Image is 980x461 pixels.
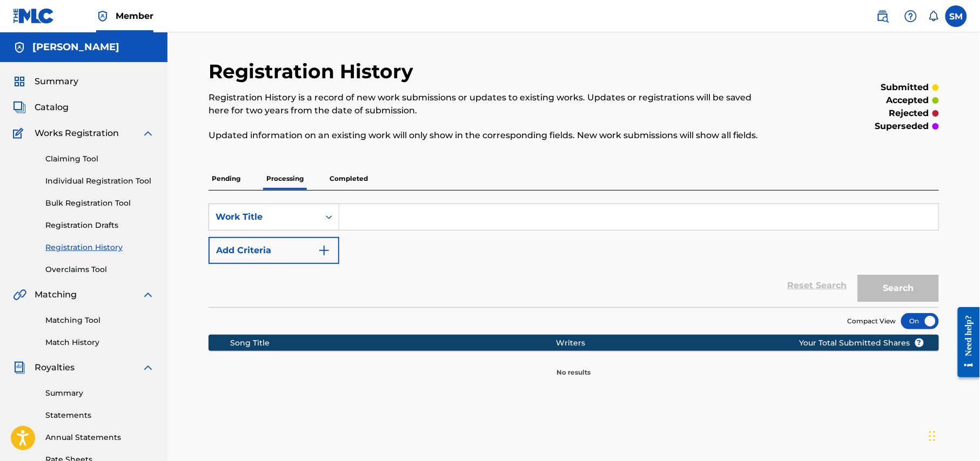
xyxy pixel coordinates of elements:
img: Catalog [13,101,26,114]
span: Compact View [848,316,896,326]
span: ? [915,338,924,347]
a: Registration History [45,242,155,253]
a: Match History [45,337,155,348]
a: Bulk Registration Tool [45,198,155,209]
p: accepted [887,94,929,107]
img: Works Registration [13,127,27,140]
div: Song Title [231,337,556,349]
p: Processing [263,167,307,190]
img: Accounts [13,41,26,54]
div: Notifications [928,11,939,22]
img: Top Rightsholder [96,10,109,23]
div: Help [900,5,922,27]
a: SummarySummary [13,75,78,88]
a: Public Search [872,5,894,27]
span: Member [116,10,153,22]
img: expand [142,127,155,140]
button: Add Criteria [209,237,339,264]
a: Claiming Tool [45,153,155,165]
h5: SHOHAG MREDHA [32,41,119,53]
p: submitted [881,81,929,94]
p: superseded [875,120,929,133]
img: Summary [13,75,26,88]
p: Completed [326,167,371,190]
div: Writers [556,337,834,349]
span: Matching [35,288,77,301]
img: Matching [13,288,26,301]
a: Annual Statements [45,432,155,443]
a: Overclaims Tool [45,264,155,275]
span: Catalog [35,101,69,114]
iframe: Resource Center [950,299,980,386]
h2: Registration History [209,59,419,84]
img: MLC Logo [13,8,55,24]
div: Work Title [216,211,313,223]
a: Matching Tool [45,315,155,326]
img: expand [142,288,155,301]
span: Royalties [35,361,75,374]
a: Statements [45,410,155,421]
iframe: Chat Widget [926,409,980,461]
span: Works Registration [35,127,119,140]
div: User Menu [945,5,967,27]
img: expand [142,361,155,374]
img: help [904,10,917,23]
a: CatalogCatalog [13,101,69,114]
img: Royalties [13,361,26,374]
p: Registration History is a record of new work submissions or updates to existing works. Updates or... [209,91,771,117]
p: Pending [209,167,244,190]
form: Search Form [209,204,939,307]
img: 9d2ae6d4665cec9f34b9.svg [318,244,331,257]
span: Your Total Submitted Shares [800,337,924,349]
div: Drag [929,420,936,452]
p: Updated information on an existing work will only show in the corresponding fields. New work subm... [209,129,771,142]
span: Summary [35,75,78,88]
a: Summary [45,388,155,399]
a: Registration Drafts [45,220,155,231]
img: search [876,10,889,23]
p: No results [557,355,591,377]
p: rejected [889,107,929,120]
a: Individual Registration Tool [45,175,155,187]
